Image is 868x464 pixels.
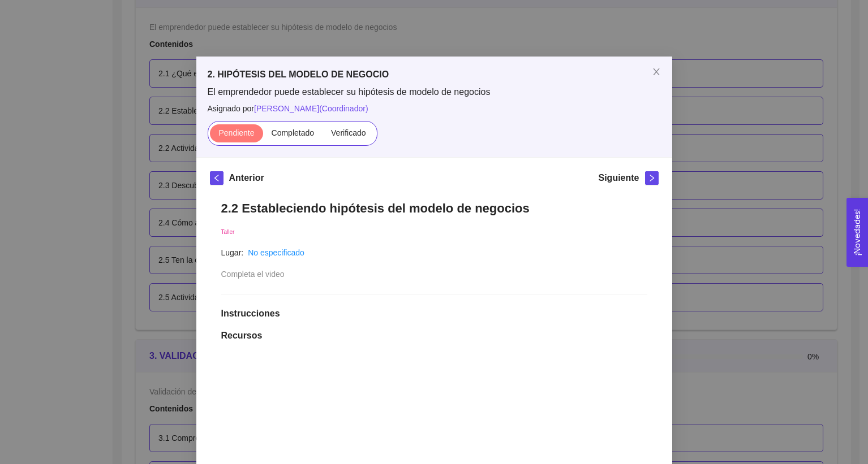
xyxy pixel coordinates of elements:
span: Completa el video [221,270,285,279]
h5: 2. HIPÓTESIS DEL MODELO DE NEGOCIO [208,68,661,81]
button: left [210,171,224,185]
span: El emprendedor puede establecer su hipótesis de modelo de negocios [208,86,661,98]
button: Close [641,57,672,88]
span: [PERSON_NAME] ( Coordinador ) [254,104,368,113]
span: left [210,174,223,182]
h5: Siguiente [598,171,639,185]
span: Verificado [331,128,366,137]
span: Asignado por [208,102,661,115]
h5: Anterior [229,171,264,185]
span: Pendiente [218,128,254,137]
a: No especificado [248,248,304,257]
button: right [645,171,659,185]
h1: Instrucciones [221,308,647,319]
span: right [646,174,658,182]
article: Lugar: [221,246,244,259]
span: Taller [221,229,235,235]
button: Open Feedback Widget [846,198,868,267]
h1: Recursos [221,330,647,341]
span: close [652,67,661,76]
span: Completado [272,128,315,137]
h1: 2.2 Estableciendo hipótesis del modelo de negocios [221,201,647,216]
